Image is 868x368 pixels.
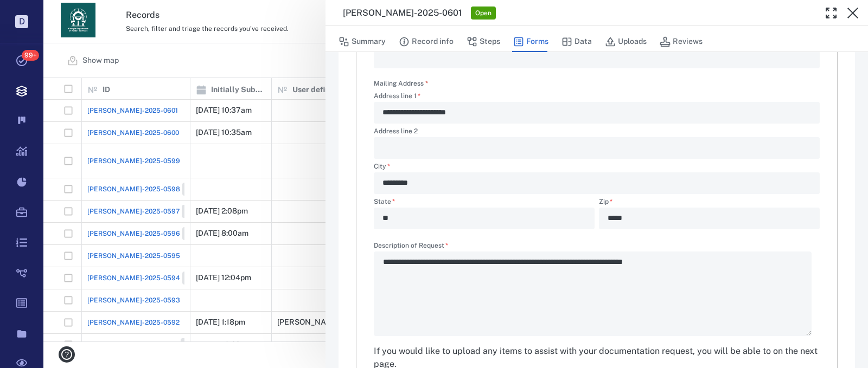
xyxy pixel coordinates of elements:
[15,15,28,28] p: D
[820,2,842,24] button: Toggle Fullscreen
[513,31,548,52] button: Forms
[399,31,454,52] button: Record info
[374,198,595,208] label: State
[374,93,820,102] label: Address line 1
[605,31,647,52] button: Uploads
[374,163,820,172] label: City
[339,31,386,52] button: Summary
[660,31,703,52] button: Reviews
[374,128,820,137] label: Address line 2
[842,2,864,24] button: Close
[374,47,820,68] div: Division:
[22,50,39,61] span: 99+
[374,79,428,88] label: Mailing Address
[467,31,500,52] button: Steps
[374,242,820,251] label: Description of Request
[599,198,820,208] label: Zip
[561,31,592,52] button: Data
[473,9,494,18] span: Open
[96,8,118,17] span: Help
[343,7,462,20] h3: [PERSON_NAME]-2025-0601
[425,80,428,87] span: required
